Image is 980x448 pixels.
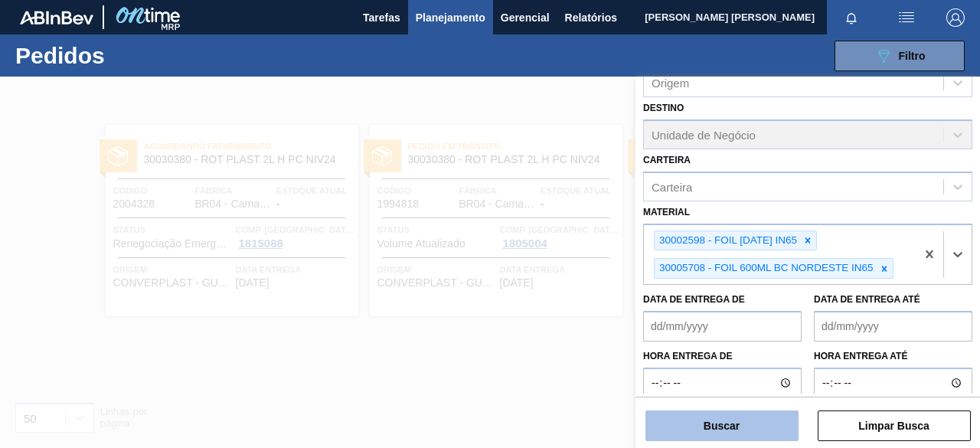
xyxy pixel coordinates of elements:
[652,180,692,193] div: Carteira
[897,8,916,27] img: userActions
[827,7,876,28] button: Notificações
[652,77,689,90] div: Origem
[20,11,93,25] img: TNhmsLtSVTkK8tSr43FrP2fwEKptu5GPRR3wAAAABJRU5ErkJggg==
[416,8,485,27] span: Planejamento
[363,8,400,27] span: Tarefas
[643,103,684,113] label: Destino
[899,50,926,62] span: Filtro
[814,345,972,368] label: Hora entrega até
[501,8,550,27] span: Gerencial
[15,47,227,64] h1: Pedidos
[643,155,691,165] label: Carteira
[643,207,690,217] label: Material
[655,231,799,250] div: 30002598 - FOIL [DATE] IN65
[814,294,920,305] label: Data de Entrega até
[655,259,876,278] div: 30005708 - FOIL 600ML BC NORDESTE IN65
[946,8,965,27] img: Logout
[643,294,745,305] label: Data de Entrega de
[814,311,972,342] input: dd/mm/yyyy
[643,345,802,368] label: Hora entrega de
[565,8,617,27] span: Relatórios
[835,41,965,71] button: Filtro
[643,311,802,342] input: dd/mm/yyyy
